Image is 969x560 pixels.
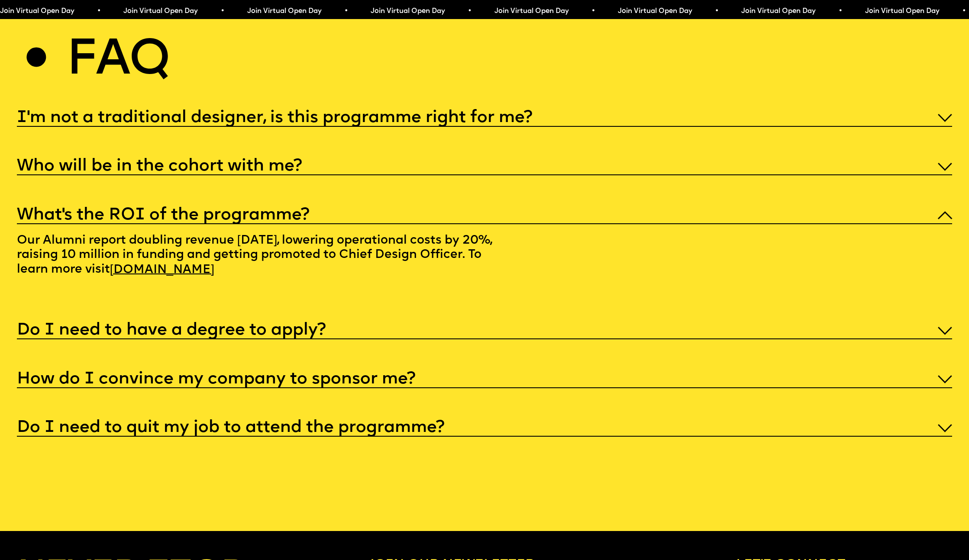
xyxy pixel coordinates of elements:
[17,162,302,171] h5: Who will be in the cohort with me?
[103,257,221,283] a: [DOMAIN_NAME]
[344,8,348,15] span: •
[962,8,966,15] span: •
[17,224,501,291] p: Our Alumni report doubling revenue [DATE], lowering operational costs by 20%, raising 10 million ...
[838,8,842,15] span: •
[17,114,533,122] h5: I'm not a traditional designer, is this programme right for me?
[97,8,101,15] span: •
[17,375,416,384] h5: How do I convince my company to sponsor me?
[17,424,445,432] h5: Do I need to quit my job to attend the programme?
[17,211,310,220] h5: What’s the ROI of the programme?
[715,8,719,15] span: •
[591,8,595,15] span: •
[17,326,326,335] h5: Do I need to have a degree to apply?
[468,8,472,15] span: •
[220,8,224,15] span: •
[66,40,169,83] h2: Faq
